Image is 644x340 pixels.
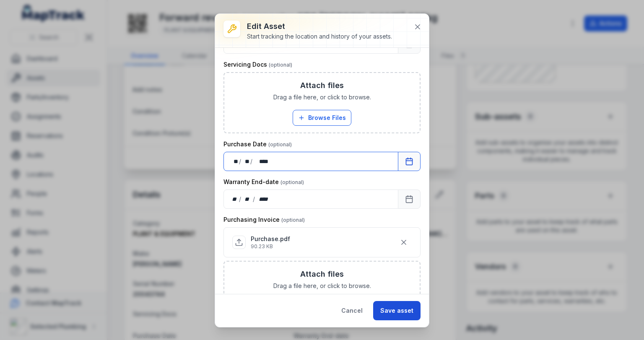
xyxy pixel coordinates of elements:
div: / [239,157,242,166]
div: year, [253,157,269,166]
label: Purchase Date [223,140,292,148]
button: Calendar [398,152,421,171]
div: month, [242,157,250,166]
span: Drag a file here, or click to browse. [273,93,371,101]
div: / [239,195,242,203]
div: month, [242,195,253,203]
div: / [253,195,256,203]
button: Browse Files [293,110,351,126]
button: Cancel [334,301,370,320]
button: Save asset [373,301,421,320]
div: day, [231,195,239,203]
p: 90.23 KB [251,243,290,250]
span: Drag a file here, or click to browse. [273,282,371,290]
div: day, [231,157,239,166]
h3: Edit asset [247,21,392,32]
p: Purchase.pdf [251,235,290,243]
div: Start tracking the location and history of your assets. [247,32,392,41]
h3: Attach files [300,268,344,280]
label: Warranty End-date [223,178,304,186]
label: Servicing Docs [223,60,292,69]
button: Calendar [398,189,421,209]
div: year, [256,195,271,203]
label: Purchasing Invoice [223,215,305,224]
div: / [250,157,253,166]
h3: Attach files [300,80,344,91]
